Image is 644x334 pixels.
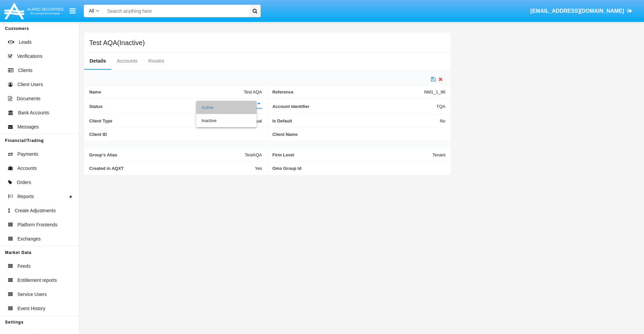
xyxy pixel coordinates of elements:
span: TQA [436,103,445,110]
span: Yes [255,166,262,171]
span: Orders [17,179,31,186]
a: All [84,7,104,14]
span: Group's Alias [89,152,245,157]
span: Clients [18,67,33,74]
span: Accounts [17,165,37,172]
span: Status [89,99,202,114]
span: Test AQA [244,89,262,95]
span: Reference [272,89,424,95]
span: Verifications [17,53,42,60]
span: Created in AQXT [89,166,255,171]
span: No [440,118,445,123]
span: Client Name [272,132,445,137]
span: Messages [17,123,39,131]
span: Client Users [17,81,43,88]
span: All [89,8,94,13]
a: Accounts [111,53,143,69]
span: Account Identifier [272,103,436,110]
span: Is Default [272,118,440,123]
img: Logo image [3,1,64,21]
span: [EMAIL_ADDRESS][DOMAIN_NAME] [530,8,624,14]
span: TestAQA [245,152,262,157]
a: Details [84,53,111,69]
input: Search [104,5,247,17]
span: Name [89,89,244,95]
span: Bank Accounts [18,109,49,116]
span: Documents [17,95,41,102]
h5: Test AQA(Inactive) [89,40,145,45]
span: Platform Frontends [17,221,57,228]
a: Routes [143,53,170,69]
span: Create Adjustments [15,207,56,214]
span: Firm Level [272,152,432,157]
span: Exchanges [17,235,41,243]
span: Entitlement reports [17,277,57,284]
span: Active [202,101,213,106]
span: Individual [244,118,262,123]
span: Event History [17,305,45,312]
span: Oms Group Id [272,166,445,171]
span: Tenant [432,152,445,157]
span: Feeds [17,263,31,270]
a: [EMAIL_ADDRESS][DOMAIN_NAME] [527,2,636,21]
span: NM1_1_96 [424,89,445,95]
span: Service Users [17,291,47,298]
span: Leads [19,39,32,46]
span: Client ID [89,132,262,137]
span: Payments [17,151,38,158]
span: Client Type [89,118,244,123]
span: Reports [17,193,34,200]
